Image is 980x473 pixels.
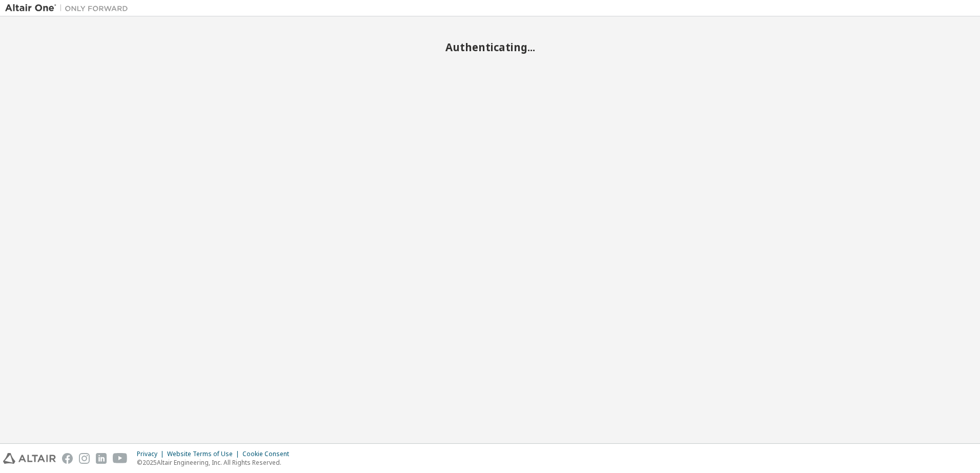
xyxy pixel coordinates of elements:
[5,3,133,13] img: Altair One
[113,453,128,464] img: youtube.svg
[62,453,73,464] img: facebook.svg
[242,450,295,458] div: Cookie Consent
[137,450,167,458] div: Privacy
[5,40,975,54] h2: Authenticating...
[79,453,90,464] img: instagram.svg
[137,458,295,467] p: © 2025 Altair Engineering, Inc. All Rights Reserved.
[3,453,56,464] img: altair_logo.svg
[96,453,107,464] img: linkedin.svg
[167,450,242,458] div: Website Terms of Use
